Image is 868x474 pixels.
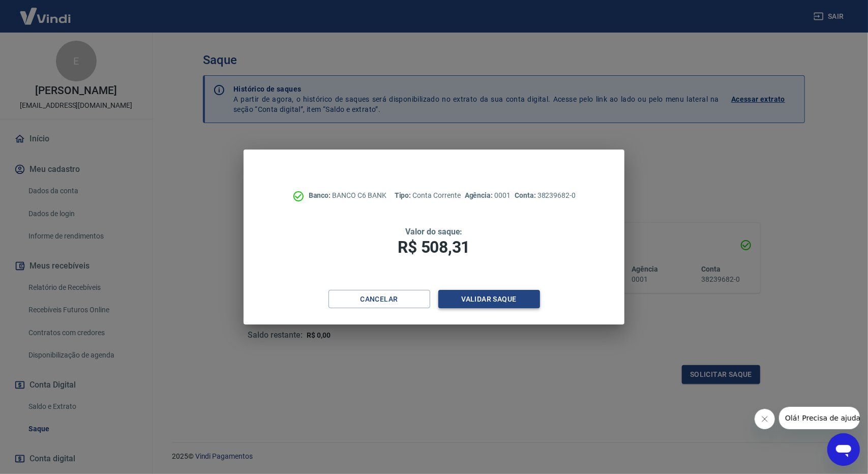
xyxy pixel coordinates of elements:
[405,227,462,236] span: Valor do saque:
[515,190,576,201] p: 38239682-0
[328,290,430,309] button: Cancelar
[827,433,860,466] iframe: Botão para abrir a janela de mensagens
[395,190,461,201] p: Conta Corrente
[398,238,470,257] span: R$ 508,31
[465,190,511,201] p: 0001
[309,190,386,201] p: BANCO C6 BANK
[779,407,860,429] iframe: Mensagem da empresa
[515,191,537,199] span: Conta:
[6,7,85,15] span: Olá! Precisa de ajuda?
[395,191,413,199] span: Tipo:
[438,290,540,309] button: Validar saque
[755,409,775,429] iframe: Fechar mensagem
[465,191,495,199] span: Agência:
[309,191,333,199] span: Banco:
